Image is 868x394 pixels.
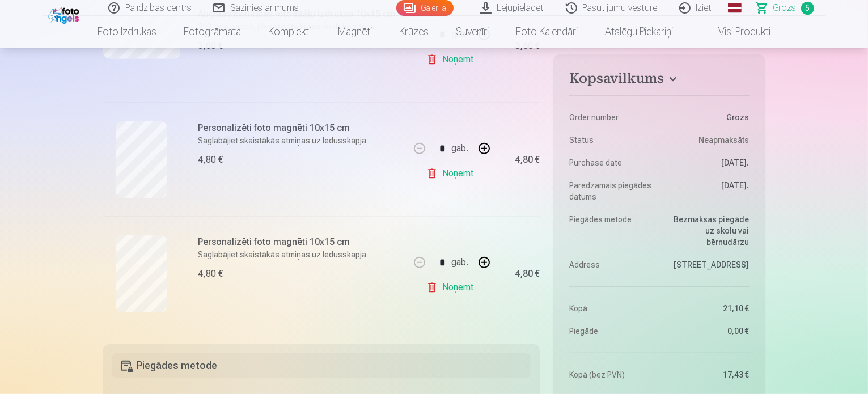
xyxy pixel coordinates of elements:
a: Suvenīri [442,16,502,48]
span: 5 [801,2,814,15]
a: Komplekti [255,16,324,48]
img: /fa1 [48,5,82,24]
dt: Order number [569,112,654,123]
a: Foto kalendāri [502,16,591,48]
a: Magnēti [324,16,386,48]
a: Visi produkti [687,16,784,48]
div: 4,80 € [515,156,540,163]
dt: Address [569,259,654,270]
div: 4,80 € [198,267,223,281]
dd: 0,00 € [665,325,750,337]
dt: Piegāde [569,325,654,337]
dt: Piegādes metode [569,214,654,248]
a: Noņemt [426,276,478,299]
a: Atslēgu piekariņi [591,16,687,48]
div: gab. [451,249,468,276]
button: Kopsavilkums [569,70,749,91]
a: Krūzes [386,16,442,48]
span: Neapmaksāts [699,134,750,146]
h5: Piegādes metode [112,353,531,378]
dt: Kopā [569,303,654,314]
a: Foto izdrukas [84,16,170,48]
h6: Personalizēti foto magnēti 10x15 cm [198,235,403,249]
dd: 17,43 € [665,369,750,380]
span: Grozs [773,1,797,15]
dt: Paredzamais piegādes datums [569,180,654,202]
dt: Status [569,134,654,146]
div: 4,80 € [515,270,540,277]
dt: Purchase date [569,157,654,168]
div: 3,60 € [515,43,540,49]
dd: [DATE]. [665,180,750,202]
p: Saglabājiet skaistākās atmiņas uz ledusskapja [198,135,403,146]
dd: Bezmaksas piegāde uz skolu vai bērnudārzu [665,214,750,248]
dd: Grozs [665,112,750,123]
div: 4,80 € [198,153,223,167]
a: Noņemt [426,162,478,185]
dd: 21,10 € [665,303,750,314]
dt: Kopā (bez PVN) [569,369,654,380]
p: Saglabājiet skaistākās atmiņas uz ledusskapja [198,249,403,260]
dd: [DATE]. [665,157,750,168]
div: gab. [451,135,468,162]
h6: Personalizēti foto magnēti 10x15 cm [198,121,403,135]
a: Noņemt [426,48,478,71]
dd: [STREET_ADDRESS] [665,259,750,270]
a: Fotogrāmata [170,16,255,48]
